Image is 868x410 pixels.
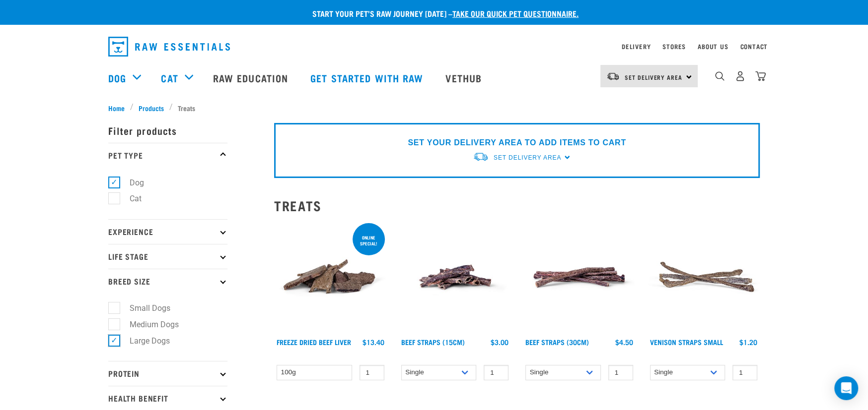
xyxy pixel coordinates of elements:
a: Get started with Raw [300,58,435,98]
div: $13.40 [362,338,384,346]
a: Home [108,103,130,113]
img: Stack Of Freeze Dried Beef Liver For Pets [274,221,387,334]
div: ONLINE SPECIAL! [353,230,385,251]
p: Breed Size [108,269,227,293]
a: Dog [108,70,126,85]
img: home-icon@2x.png [755,71,766,81]
span: Set Delivery Area [625,75,682,79]
a: Cat [161,70,178,85]
a: Delivery [622,45,651,48]
a: Freeze Dried Beef Liver [277,340,351,344]
div: $3.00 [491,338,508,346]
p: Protein [108,361,227,386]
img: Raw Essentials Logo [108,37,230,57]
img: Raw Essentials Beef Straps 15cm 6 Pack [399,221,511,334]
span: Set Delivery Area [494,154,561,161]
img: Raw Essentials Beef Straps 6 Pack [523,221,636,334]
label: Small Dogs [114,302,174,314]
p: Pet Type [108,143,227,168]
input: 1 [360,365,384,380]
a: Vethub [435,58,494,98]
span: Products [139,103,164,113]
img: home-icon-1@2x.png [715,71,724,81]
p: Experience [108,219,227,244]
img: van-moving.png [606,72,620,81]
a: take our quick pet questionnaire. [452,11,579,15]
a: About Us [698,45,728,48]
h2: Treats [274,198,760,213]
a: Beef Straps (15cm) [401,340,465,344]
p: Filter products [108,118,227,143]
img: Venison Straps [648,221,760,334]
a: Stores [662,45,686,48]
input: 1 [608,365,633,380]
a: Products [134,103,169,113]
input: 1 [484,365,508,380]
label: Large Dogs [114,335,174,347]
span: Home [108,103,125,113]
a: Venison Straps Small [650,340,723,344]
img: user.png [735,71,745,81]
a: Raw Education [203,58,300,98]
div: $1.20 [739,338,757,346]
nav: breadcrumbs [108,103,760,113]
nav: dropdown navigation [100,33,768,60]
div: $4.50 [615,338,633,346]
label: Cat [114,192,145,205]
input: 1 [732,365,757,380]
div: Open Intercom Messenger [834,376,858,400]
a: Beef Straps (30cm) [525,340,589,344]
p: Life Stage [108,244,227,269]
label: Medium Dogs [114,318,183,331]
a: Contact [740,45,768,48]
label: Dog [114,176,148,189]
p: SET YOUR DELIVERY AREA TO ADD ITEMS TO CART [408,137,626,149]
img: van-moving.png [473,152,489,162]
